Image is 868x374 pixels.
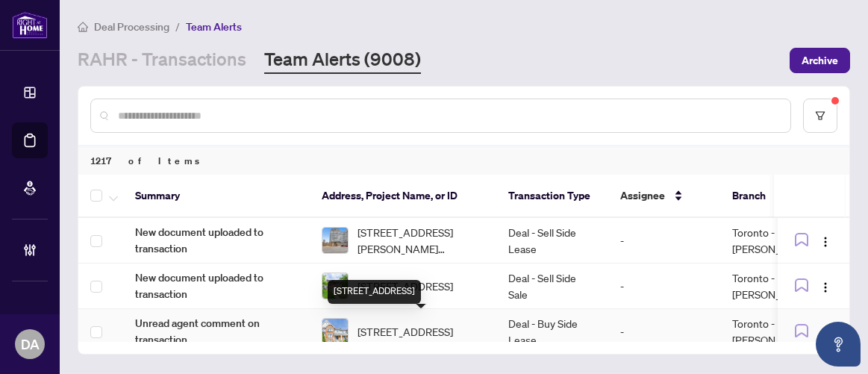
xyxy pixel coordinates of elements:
[94,20,169,34] span: Deal Processing
[802,49,838,72] span: Archive
[496,175,608,218] th: Transaction Type
[357,278,453,294] span: [STREET_ADDRESS]
[135,269,298,302] span: New document uploaded to transaction
[310,175,496,218] th: Address, Project Name, or ID
[322,228,348,253] img: thumbnail-img
[123,175,310,218] th: Summary
[720,309,832,355] td: Toronto - [PERSON_NAME]
[12,11,48,39] img: logo
[816,322,861,367] button: Open asap
[815,110,825,121] span: filter
[608,264,720,309] td: -
[720,218,832,264] td: Toronto - [PERSON_NAME]
[608,309,720,355] td: -
[819,281,831,293] img: Logo
[175,18,180,35] li: /
[21,334,40,355] span: DA
[814,320,837,343] button: Logo
[357,224,484,257] span: [STREET_ADDRESS][PERSON_NAME][PERSON_NAME]
[135,315,298,348] span: Unread agent comment on transaction
[790,48,850,73] button: Archive
[264,47,421,74] a: Team Alerts (9008)
[78,146,849,175] div: 1217 of Items
[496,309,608,355] td: Deal - Buy Side Lease
[322,273,348,299] img: thumbnail-img
[78,47,246,74] a: RAHR - Transactions
[322,319,348,344] img: thumbnail-img
[78,22,88,32] span: home
[819,236,831,248] img: Logo
[357,323,453,340] span: [STREET_ADDRESS]
[814,274,837,298] button: Logo
[186,20,242,34] span: Team Alerts
[814,228,837,252] button: Logo
[620,187,665,204] span: Assignee
[608,218,720,264] td: -
[819,327,831,339] img: Logo
[803,99,837,133] button: filter
[496,264,608,309] td: Deal - Sell Side Sale
[328,280,421,304] div: [STREET_ADDRESS]
[496,218,608,264] td: Deal - Sell Side Lease
[720,175,832,218] th: Branch
[608,175,720,218] th: Assignee
[135,224,298,257] span: New document uploaded to transaction
[720,264,832,309] td: Toronto - [PERSON_NAME]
